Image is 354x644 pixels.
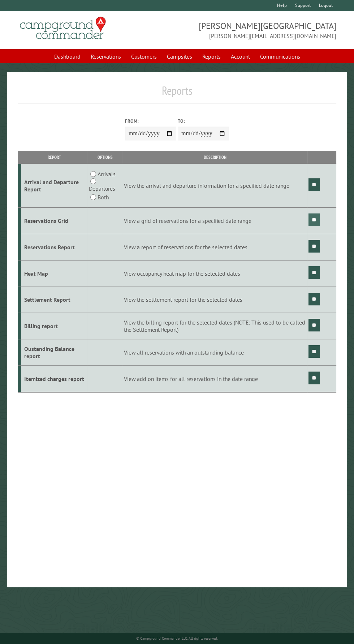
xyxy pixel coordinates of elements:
td: View the settlement report for the selected dates [122,287,307,313]
td: View a grid of reservations for a specified date range [122,208,307,234]
td: Reservations Grid [21,208,87,234]
img: Campground Commander [18,14,108,42]
a: Customers [127,50,161,63]
a: Account [226,50,254,63]
td: View the billing report for the selected dates (NOTE: This used to be called the Settlement Report) [122,313,307,339]
td: Reservations Report [21,234,87,260]
td: Oustanding Balance report [21,339,87,366]
h1: Reports [18,84,336,103]
th: Description [122,151,307,164]
td: Itemized charges report [21,366,87,392]
a: Communications [256,50,305,63]
label: From: [125,118,176,124]
td: View occupancy heat map for the selected dates [122,260,307,287]
a: Campsites [163,50,197,63]
td: Arrival and Departure Report [21,164,87,208]
label: Both [98,193,109,202]
td: View all reservations with an outstanding balance [122,339,307,366]
label: To: [178,118,229,124]
label: Arrivals [98,170,116,178]
a: Reservations [86,50,125,63]
a: Reports [198,50,225,63]
td: View a report of reservations for the selected dates [122,234,307,260]
td: Heat Map [21,260,87,287]
td: View the arrival and departure information for a specified date range [122,164,307,208]
td: View add on items for all reservations in the date range [122,366,307,392]
th: Report [21,151,87,164]
td: Settlement Report [21,287,87,313]
label: Departures [89,184,115,193]
th: Options [87,151,122,164]
a: Dashboard [50,50,85,63]
small: © Campground Commander LLC. All rights reserved. [136,636,218,641]
td: Billing report [21,313,87,339]
span: [PERSON_NAME][GEOGRAPHIC_DATA] [PERSON_NAME][EMAIL_ADDRESS][DOMAIN_NAME] [177,20,336,40]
